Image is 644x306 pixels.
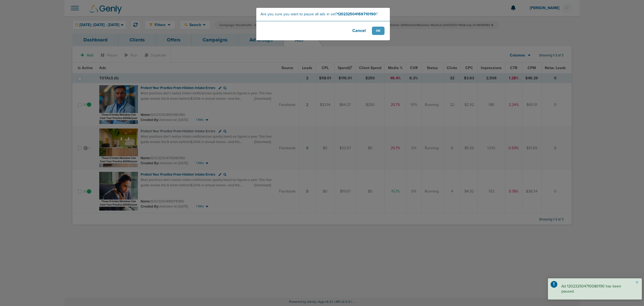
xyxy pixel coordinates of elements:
[337,12,376,16] strong: 120232504169710190
[261,12,386,17] h4: Are you sure you want to pause all ads in set? ?
[635,279,639,286] button: Close
[372,27,385,35] button: OK
[548,278,642,300] div: Ad 120232504710080190 has been paused.
[348,27,370,35] button: Cancel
